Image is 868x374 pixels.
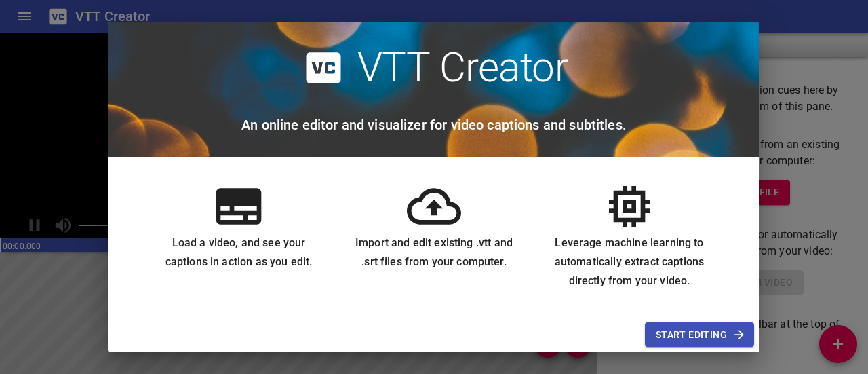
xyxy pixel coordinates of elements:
[645,322,754,348] button: Start Editing
[542,233,716,291] h6: Leverage machine learning to automatically extract captions directly from your video.
[357,43,568,92] h2: VTT Creator
[241,114,627,136] h6: An online editor and visualizer for video captions and subtitles.
[347,233,521,272] h6: Import and edit existing .vtt and .srt files from your computer.
[152,233,325,272] h6: Load a video, and see your captions in action as you edit.
[656,326,743,343] span: Start Editing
